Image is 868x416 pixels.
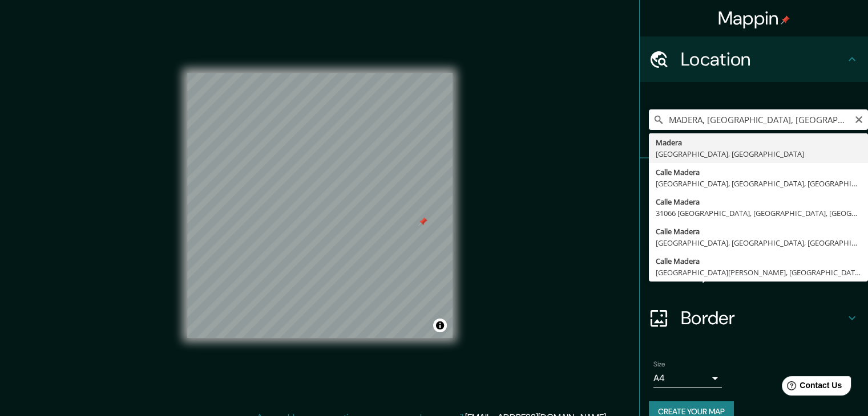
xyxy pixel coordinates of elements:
div: Calle Madera [656,226,861,237]
div: Calle Madera [656,166,861,178]
h4: Mappin [718,7,790,30]
div: Location [640,36,868,82]
div: [GEOGRAPHIC_DATA][PERSON_NAME], [GEOGRAPHIC_DATA], [GEOGRAPHIC_DATA] [656,267,861,278]
div: Madera [656,137,861,148]
div: Calle Madera [656,255,861,267]
div: Style [640,204,868,250]
label: Size [653,360,665,369]
div: 31066 [GEOGRAPHIC_DATA], [GEOGRAPHIC_DATA], [GEOGRAPHIC_DATA] [656,207,861,219]
div: A4 [653,369,722,388]
button: Toggle attribution [433,319,447,332]
h4: Location [681,48,845,71]
button: Clear [854,113,863,124]
div: [GEOGRAPHIC_DATA], [GEOGRAPHIC_DATA], [GEOGRAPHIC_DATA] [656,237,861,248]
canvas: Map [187,73,453,338]
input: Pick your city or area [649,109,868,130]
img: pin-icon.png [781,15,790,25]
h4: Border [681,307,845,329]
div: [GEOGRAPHIC_DATA], [GEOGRAPHIC_DATA], [GEOGRAPHIC_DATA] [656,178,861,189]
h4: Layout [681,261,845,284]
div: Calle Madera [656,196,861,207]
div: [GEOGRAPHIC_DATA], [GEOGRAPHIC_DATA] [656,148,861,160]
div: Layout [640,250,868,295]
iframe: Help widget launcher [766,372,855,403]
div: Border [640,295,868,341]
div: Pins [640,158,868,204]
